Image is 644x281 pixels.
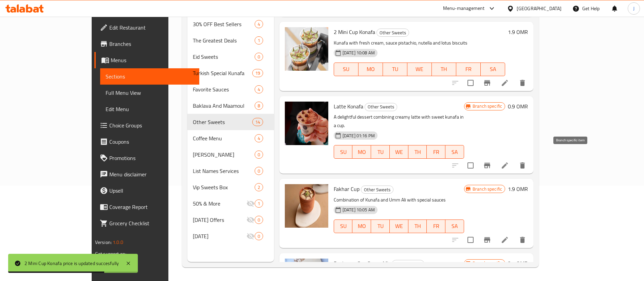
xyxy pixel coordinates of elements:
span: 1 [255,200,263,207]
span: 1.0.0 [113,238,123,247]
span: Favorite Sauces [193,85,255,93]
span: 2 [255,184,263,191]
button: TU [371,219,390,233]
a: Branches [94,36,199,52]
button: delete [514,75,531,91]
span: SU [337,147,350,157]
span: WE [392,221,406,231]
a: Grocery Checklist [94,215,199,231]
div: Other Sweets [365,103,397,111]
div: [DATE]0 [187,228,274,244]
span: SA [448,147,461,157]
span: Branch specific [470,103,505,109]
button: MO [358,63,383,76]
div: items [252,118,263,126]
span: TH [411,147,424,157]
button: FR [427,145,445,159]
span: 0 [255,217,263,223]
span: FR [459,64,478,74]
span: Latte Konafa [334,101,363,111]
div: List Names Services [193,167,255,175]
span: 19 [253,70,263,76]
span: Edit Menu [106,105,194,113]
span: Version: [95,238,112,247]
span: Select to update [463,158,478,173]
span: Select to update [463,76,478,90]
span: Turkish Special Kunafa [193,69,252,77]
a: Coupons [94,134,199,150]
span: Select to update [463,233,478,247]
div: items [255,199,263,208]
span: Full Menu View [106,89,194,97]
span: 0 [255,152,263,158]
span: Other Sweets [392,260,424,268]
div: Baklava And Maamoul [193,102,255,110]
span: Branch specific [470,260,505,266]
a: Sections [100,68,199,85]
button: WE [390,219,408,233]
button: WE [390,145,408,159]
a: Menu disclaimer [94,166,199,182]
span: 4 [255,86,263,93]
div: Turkish Special Kunafa19 [187,65,274,81]
h6: 2.1 OMR [508,259,528,268]
span: 1 [255,37,263,44]
a: Full Menu View [100,85,199,101]
button: SU [334,63,358,76]
div: items [255,151,263,159]
span: [DATE] 01:16 PM [340,133,378,139]
span: J [633,5,634,12]
span: Coverage Report [109,203,194,211]
span: MO [361,64,380,74]
button: Branch-specific-item [479,157,495,174]
button: SA [445,145,464,159]
span: 4 [255,135,263,142]
div: 50% & More [193,199,246,208]
div: [PERSON_NAME]0 [187,146,274,163]
button: SU [334,219,353,233]
span: Menu disclaimer [109,170,194,178]
span: The Greatest Deals [193,36,255,45]
span: 30% OFF Best Sellers [193,20,255,28]
svg: Inactive section [246,199,255,208]
span: Choice Groups [109,121,194,129]
img: Fakhar Cup [285,184,328,228]
p: A delightful dessert combining creamy latte with sweet kunafa in a cup. [334,113,464,130]
div: Favorite Sauces4 [187,81,274,98]
div: Kunafa Nabulsi [193,151,255,159]
div: The Greatest Deals1 [187,32,274,49]
span: Other Sweets [365,103,397,111]
span: 4 [255,21,263,28]
button: SA [481,63,505,76]
div: items [255,36,263,45]
span: Edit Restaurant [109,23,194,32]
span: Coupons [109,138,194,146]
span: Branches [109,40,194,48]
div: Ramadan Offers [193,216,246,224]
span: Coffee Menu [193,134,255,142]
div: items [255,134,263,142]
span: [DATE] Offers [193,216,246,224]
div: Other Sweets14 [187,114,274,130]
span: Promotions [109,154,194,162]
span: MO [355,147,368,157]
div: items [255,167,263,175]
button: TU [371,145,390,159]
span: Other Sweets [361,186,393,194]
span: 0 [255,54,263,60]
span: TH [435,64,454,74]
span: Grocery Checklist [109,219,194,227]
span: 14 [253,119,263,125]
div: Other Sweets [392,260,424,268]
svg: Inactive section [246,216,255,224]
span: 2 Mini Cup Konafa [334,27,375,37]
div: Other Sweets [193,118,252,126]
button: TU [383,63,407,76]
span: TH [411,221,424,231]
div: Eid Sweets [193,53,255,61]
svg: Inactive section [246,232,255,240]
div: [DATE] Offers0 [187,212,274,228]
